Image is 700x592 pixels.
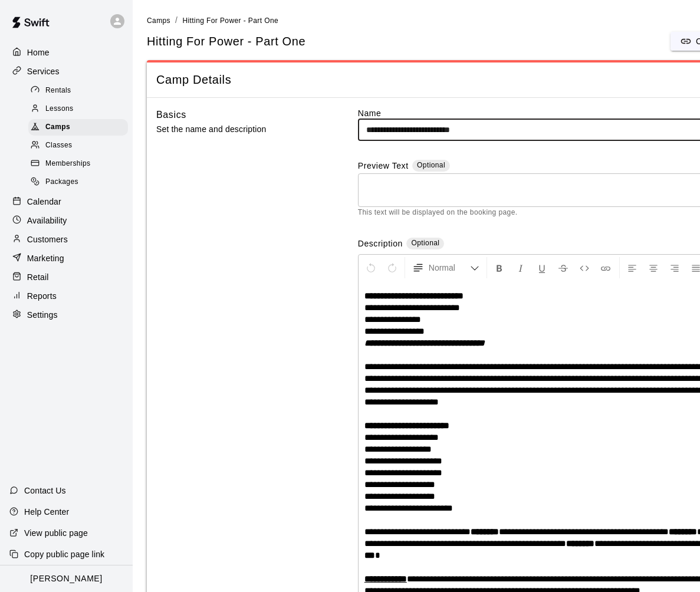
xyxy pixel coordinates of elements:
[28,83,128,99] div: Rentals
[417,161,445,169] span: Optional
[28,137,128,154] div: Classes
[27,47,50,58] p: Home
[553,257,573,278] button: Format Strikethrough
[596,257,616,278] button: Insert Link
[9,306,123,324] a: Settings
[361,257,381,278] button: Undo
[28,137,133,155] a: Classes
[27,290,57,302] p: Reports
[45,85,71,97] span: Rentals
[28,119,133,137] a: Camps
[28,101,128,117] div: Lessons
[27,252,64,264] p: Marketing
[358,238,403,251] label: Description
[147,34,305,50] h5: Hitting For Power - Part One
[24,506,69,518] p: Help Center
[30,573,102,585] p: [PERSON_NAME]
[28,100,133,118] a: Lessons
[9,44,123,61] a: Home
[28,155,133,173] a: Memberships
[182,17,278,25] span: Hitting For Power - Part One
[45,121,70,133] span: Camps
[45,140,72,152] span: Classes
[358,160,409,173] label: Preview Text
[27,196,61,208] p: Calendar
[24,548,104,560] p: Copy public page link
[156,122,320,137] p: Set the name and description
[532,257,552,278] button: Format Underline
[156,107,186,123] h6: Basics
[45,158,90,170] span: Memberships
[24,485,66,496] p: Contact Us
[24,527,88,539] p: View public page
[358,207,518,219] span: This text will be displayed on the booking page.
[45,103,74,115] span: Lessons
[9,268,123,286] a: Retail
[9,249,123,267] a: Marketing
[9,231,123,248] a: Customers
[27,271,49,283] p: Retail
[382,257,402,278] button: Redo
[407,257,484,278] button: Formatting Options
[9,63,123,80] a: Services
[489,257,510,278] button: Format Bold
[643,257,663,278] button: Center Align
[27,309,58,321] p: Settings
[411,239,439,247] span: Optional
[429,262,470,274] span: Normal
[9,193,123,211] a: Calendar
[45,176,78,188] span: Packages
[28,174,128,190] div: Packages
[665,257,685,278] button: Right Align
[511,257,531,278] button: Format Italics
[28,173,133,192] a: Packages
[28,119,128,136] div: Camps
[9,212,123,229] a: Availability
[28,156,128,172] div: Memberships
[27,233,68,245] p: Customers
[147,15,170,25] a: Camps
[175,14,178,27] li: /
[147,17,170,25] span: Camps
[574,257,594,278] button: Insert Code
[27,65,60,77] p: Services
[28,81,133,100] a: Rentals
[27,215,67,226] p: Availability
[622,257,642,278] button: Left Align
[9,287,123,305] a: Reports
